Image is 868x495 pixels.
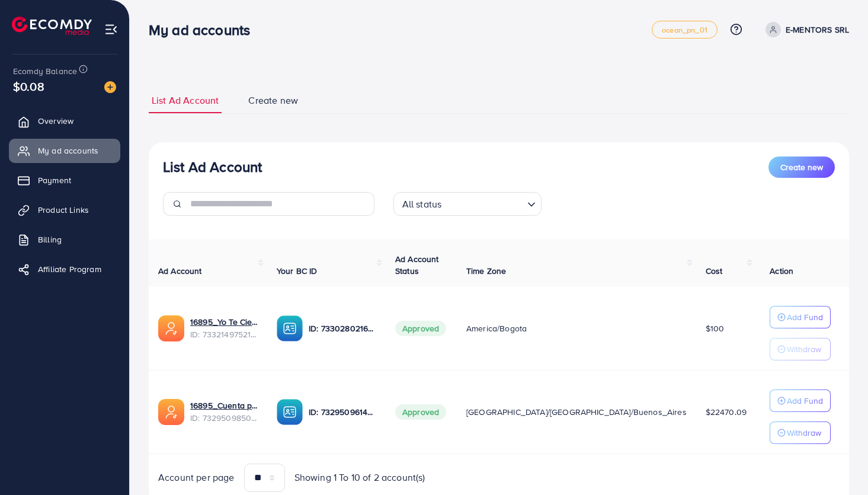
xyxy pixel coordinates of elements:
[104,81,116,93] img: image
[393,192,542,216] div: Search for option
[466,322,527,334] span: America/Bogota
[466,265,506,277] span: Time Zone
[158,471,235,484] span: Account per page
[9,228,120,251] a: Billing
[190,328,258,340] span: ID: 7332149752185782274
[309,321,376,336] p: ID: 7330280216683675649
[395,404,446,420] span: Approved
[13,78,44,95] span: $0.08
[787,394,823,408] p: Add Fund
[770,389,831,412] button: Add Fund
[309,405,376,419] p: ID: 7329509614855438338
[248,94,298,107] span: Create new
[787,310,823,324] p: Add Fund
[158,315,184,341] img: ic-ads-acc.e4c84228.svg
[190,412,258,424] span: ID: 7329509850885455874
[706,322,725,334] span: $100
[13,65,77,77] span: Ecomdy Balance
[662,26,707,34] span: ocean_pn_01
[190,316,258,340] div: <span class='underline'>16895_Yo Te Cielo CO</span></br>7332149752185782274
[38,263,101,275] span: Affiliate Program
[12,17,92,35] img: logo
[9,257,120,281] a: Affiliate Program
[9,109,120,133] a: Overview
[706,406,747,418] span: $22470.09
[395,321,446,336] span: Approved
[152,94,219,107] span: List Ad Account
[787,426,821,440] p: Withdraw
[395,253,439,277] span: Ad Account Status
[445,193,522,213] input: Search for option
[163,158,262,175] h3: List Ad Account
[294,471,425,484] span: Showing 1 To 10 of 2 account(s)
[768,157,835,178] button: Create new
[770,306,831,328] button: Add Fund
[149,21,260,39] h3: My ad accounts
[190,400,258,424] div: <span class='underline'>16895_Cuenta publicitaria de Chunas</span></br>7329509850885455874
[9,139,120,162] a: My ad accounts
[786,23,849,37] p: E-MENTORS SRL
[780,161,823,173] span: Create new
[190,400,258,411] a: 16895_Cuenta publicitaria de Chunas
[787,342,821,356] p: Withdraw
[190,316,258,328] a: 16895_Yo Te Cielo CO
[770,421,831,444] button: Withdraw
[38,174,71,186] span: Payment
[277,315,303,341] img: ic-ba-acc.ded83a64.svg
[158,399,184,425] img: ic-ads-acc.e4c84228.svg
[104,23,118,36] img: menu
[158,265,202,277] span: Ad Account
[770,265,793,277] span: Action
[652,21,718,39] a: ocean_pn_01
[9,168,120,192] a: Payment
[38,115,73,127] span: Overview
[706,265,723,277] span: Cost
[400,196,444,213] span: All status
[761,22,849,37] a: E-MENTORS SRL
[770,338,831,360] button: Withdraw
[466,406,687,418] span: [GEOGRAPHIC_DATA]/[GEOGRAPHIC_DATA]/Buenos_Aires
[38,234,62,245] span: Billing
[277,399,303,425] img: ic-ba-acc.ded83a64.svg
[38,145,98,157] span: My ad accounts
[277,265,318,277] span: Your BC ID
[9,198,120,222] a: Product Links
[38,204,89,216] span: Product Links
